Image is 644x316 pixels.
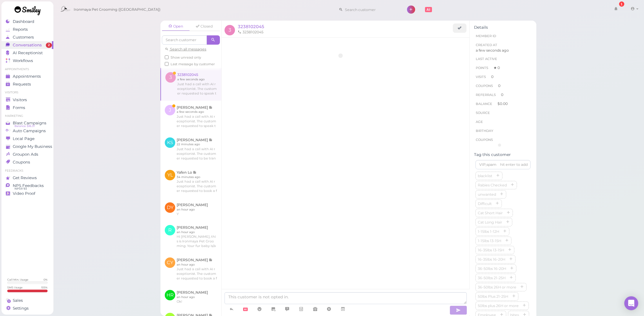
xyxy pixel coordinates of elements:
[7,286,23,289] div: SMS Usage
[13,74,41,79] span: Appointments
[13,58,33,63] span: Workflows
[1,41,53,49] a: Conversations 2
[477,266,507,271] span: 36-50lbs 16-20H
[13,121,46,126] span: Blast Campaigns
[474,25,532,30] div: Details
[476,34,496,38] span: Member ID
[74,1,160,18] span: Ironmaya Pet Grooming ([GEOGRAPHIC_DATA])
[1,18,53,26] a: Dashboard
[476,102,493,106] span: Balance
[13,191,35,196] span: Video Proof
[1,114,53,118] li: Marketing
[477,211,504,215] span: Cat Short Hair
[13,152,38,157] span: Groupon Ads
[7,278,28,282] div: Call Min. Usage
[15,124,35,128] span: Balance: $16.37
[13,175,37,180] span: Get Reviews
[476,120,483,124] span: age
[477,285,518,289] span: 36-50lbs 26H or more
[44,278,48,282] div: 0 %
[1,190,53,197] a: Video Proof
[13,97,27,102] span: Visitors
[162,22,190,31] a: Open
[476,129,493,133] span: Birthday
[1,304,53,312] a: Settings
[1,169,53,173] li: Feedbacks
[165,47,206,51] a: Search all messages
[476,84,493,88] span: Coupons
[624,296,638,310] div: Open Intercom Messenger
[477,239,502,243] span: 1-15lbs 13-15H
[1,49,53,57] a: AI Receptionist
[13,35,34,40] span: Customers
[162,35,207,45] input: Search customer
[1,26,53,33] a: Reports
[476,66,488,70] span: Points
[165,55,169,59] input: Show unread only
[477,257,506,261] span: 16-35lbs 16-20H
[1,72,53,80] a: Appointments
[13,183,44,188] span: NPS Feedbacks
[343,5,399,14] input: Search customer
[477,248,505,252] span: 16-35lbs 13-15H
[477,294,509,299] span: 50lbs Plus 21-25H
[13,27,28,32] span: Reports
[190,22,218,31] a: Closed
[474,152,532,157] div: Tag this customer
[476,57,497,61] span: Last Active
[15,186,27,191] span: NPS® 93
[476,48,509,53] span: a few seconds ago
[477,201,493,206] span: Difficult
[619,1,624,7] div: 1
[41,286,48,289] div: 105 %
[236,30,265,35] li: 3238102045
[474,81,532,90] li: 0
[171,55,201,59] span: Show unread only
[13,160,30,165] span: Coupons
[13,105,25,110] span: Forms
[13,19,34,24] span: Dashboard
[477,276,507,280] span: 36-50lbs 21-25H
[165,62,169,66] input: Last message by customer
[477,192,497,197] span: unwanted
[1,33,53,41] a: Customers
[13,306,29,311] span: Settings
[477,220,503,224] span: Cat Long Hair
[1,143,53,150] a: Google My Business
[1,182,53,190] a: NPS Feedbacks NPS® 93
[1,90,53,95] li: Visitors
[13,128,46,133] span: Auto Campaigns
[1,104,53,112] a: Forms
[476,43,497,47] span: Created At
[46,43,52,48] span: 2
[13,136,35,141] span: Local Page
[476,75,486,79] span: Visits
[1,127,53,135] a: Auto Campaigns
[493,66,500,70] span: ★ 0
[13,43,42,48] span: Conversations
[474,90,532,99] li: 0
[1,297,53,304] a: Sales
[474,72,532,81] li: 0
[500,162,528,167] div: hit enter to add
[13,82,31,87] span: Requests
[1,135,53,143] a: Local Page
[13,50,43,55] span: AI Receptionist
[477,229,500,234] span: 1-15lbs 1-12H
[477,304,520,308] span: 50lbs plus 26H or more
[475,160,531,169] input: VIP,spam
[498,101,508,106] span: $0.00
[476,93,496,97] span: Referrals
[1,150,53,158] a: Groupon Ads
[476,138,493,142] span: Coupons
[1,67,53,71] li: Appointments
[1,80,53,88] a: Requests
[477,183,508,187] span: Rabies Checked
[171,62,215,66] span: Last message by customer
[1,96,53,104] a: Visitors
[1,119,53,127] a: Blast Campaigns Balance: $16.37
[225,25,235,35] span: 3
[238,24,264,29] a: 3238102045
[13,144,52,149] span: Google My Business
